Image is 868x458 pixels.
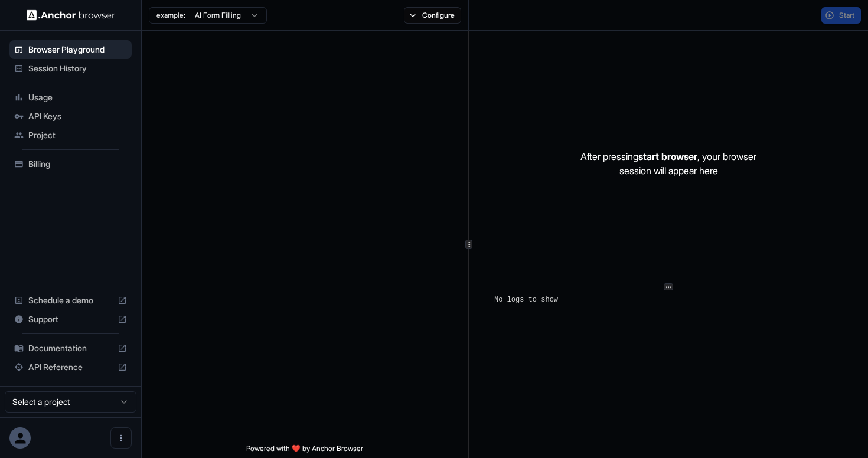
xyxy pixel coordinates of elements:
[28,91,127,103] span: Usage
[638,151,697,162] span: start browser
[246,444,363,458] span: Powered with ❤️ by Anchor Browser
[9,107,132,126] div: API Keys
[28,313,113,325] span: Support
[28,44,127,55] span: Browser Playground
[9,40,132,59] div: Browser Playground
[28,158,127,170] span: Billing
[9,59,132,78] div: Session History
[28,110,127,122] span: API Keys
[27,9,115,21] img: Anchor Logo
[110,427,132,449] button: Open menu
[494,296,558,304] span: No logs to show
[479,294,485,306] span: ​
[28,63,127,74] span: Session History
[580,149,756,178] p: After pressing , your browser session will appear here
[9,126,132,145] div: Project
[156,11,185,20] span: example:
[9,291,132,310] div: Schedule a demo
[9,339,132,358] div: Documentation
[404,7,461,24] button: Configure
[28,361,113,373] span: API Reference
[28,342,113,354] span: Documentation
[9,88,132,107] div: Usage
[9,155,132,174] div: Billing
[28,129,127,141] span: Project
[28,295,113,306] span: Schedule a demo
[9,358,132,377] div: API Reference
[9,310,132,329] div: Support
